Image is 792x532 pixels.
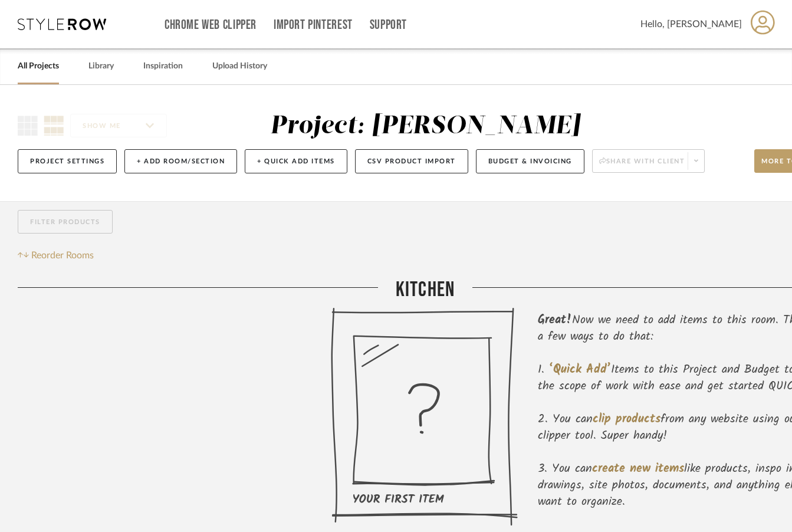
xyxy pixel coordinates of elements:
button: Filter Products [18,210,113,234]
a: Upload History [212,58,267,74]
span: create new items [592,459,684,478]
span: ‘Quick Add’ [549,360,611,379]
a: Support [370,20,407,30]
span: Reorder Rooms [31,248,94,262]
a: Library [88,58,114,74]
span: Hello, [PERSON_NAME] [640,17,742,31]
button: Share with client [592,149,705,173]
button: CSV Product Import [355,149,468,173]
span: Great! [538,311,572,330]
span: clip products [593,410,660,429]
button: + Add Room/Section [124,149,237,173]
button: Project Settings [18,149,117,173]
a: Inspiration [143,58,183,74]
button: + Quick Add Items [245,149,347,173]
a: Import Pinterest [274,20,353,30]
span: Share with client [599,157,685,175]
button: Reorder Rooms [18,248,94,262]
a: Chrome Web Clipper [165,20,257,30]
div: Project: [PERSON_NAME] [270,114,580,139]
a: All Projects [18,58,59,74]
button: Budget & Invoicing [476,149,584,173]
